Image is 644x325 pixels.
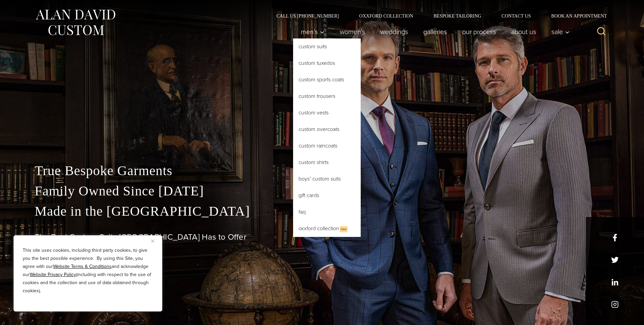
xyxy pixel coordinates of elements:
[293,171,361,187] a: Boys’ Custom Suits
[503,25,544,38] a: About Us
[266,13,349,18] a: Call Us [PHONE_NUMBER]
[551,28,570,35] span: Sale
[35,232,610,242] h1: The Best Custom Suits [GEOGRAPHIC_DATA] Has to Offer
[266,13,610,18] nav: Secondary Navigation
[373,25,415,38] a: weddings
[35,7,116,37] img: Alan David Custom
[293,88,361,104] a: Custom Trousers
[23,246,153,295] p: This site uses cookies, including third party cookies, to give you the best possible experience. ...
[340,226,348,232] span: New
[30,271,76,278] a: Website Privacy Policy
[293,204,361,220] a: FAQ
[151,237,159,245] button: Close
[293,187,361,204] a: Gift Cards
[151,240,154,243] img: Close
[293,154,361,170] a: Custom Shirts
[301,28,325,35] span: Men’s
[293,105,361,121] a: Custom Vests
[293,72,361,88] a: Custom Sports Coats
[293,55,361,71] a: Custom Tuxedos
[541,13,609,18] a: Book an Appointment
[423,13,491,18] a: Bespoke Tailoring
[293,138,361,154] a: Custom Raincoats
[593,24,610,40] button: View Search Form
[492,13,541,18] a: Contact Us
[293,25,573,38] nav: Primary Navigation
[415,25,454,38] a: Galleries
[293,220,361,237] a: Oxxford CollectionNew
[332,25,373,38] a: Women’s
[454,25,503,38] a: Our Process
[349,13,423,18] a: Oxxford Collection
[35,161,610,221] p: True Bespoke Garments Family Owned Since [DATE] Made in the [GEOGRAPHIC_DATA]
[293,121,361,137] a: Custom Overcoats
[53,263,112,270] a: Website Terms & Conditions
[293,38,361,55] a: Custom Suits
